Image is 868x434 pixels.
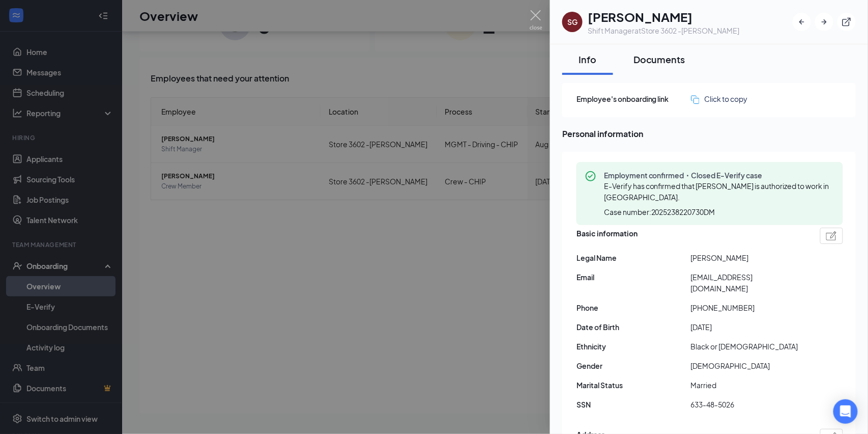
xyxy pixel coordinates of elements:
[691,272,805,294] span: [EMAIL_ADDRESS][DOMAIN_NAME]
[604,181,829,202] span: E-Verify has confirmed that [PERSON_NAME] is authorized to work in [GEOGRAPHIC_DATA].
[691,252,805,263] span: [PERSON_NAME]
[604,207,715,217] span: Case number: 2025238220730DM
[842,17,852,27] svg: ExternalLink
[604,170,835,180] span: Employment confirmed・Closed E-Verify case
[576,321,691,333] span: Date of Birth
[588,25,740,36] div: Shift Manager at Store 3602 -[PERSON_NAME]
[576,302,691,313] span: Phone
[815,13,833,31] button: ArrowRight
[691,302,805,313] span: [PHONE_NUMBER]
[819,17,829,27] svg: ArrowRight
[691,93,748,104] button: Click to copy
[562,127,856,140] span: Personal information
[691,379,805,391] span: Married
[691,321,805,333] span: [DATE]
[576,399,691,410] span: SSN
[585,170,597,182] svg: CheckmarkCircle
[837,13,856,31] button: ExternalLink
[576,272,691,283] span: Email
[691,399,805,410] span: 633-48-5026
[797,17,807,27] svg: ArrowLeftNew
[833,399,858,424] div: Open Intercom Messenger
[576,228,638,244] span: Basic information
[576,379,691,391] span: Marital Status
[576,341,691,352] span: Ethnicity
[793,13,811,31] button: ArrowLeftNew
[633,53,685,66] div: Documents
[567,17,577,27] div: SG
[691,360,805,371] span: [DEMOGRAPHIC_DATA]
[691,95,700,104] img: click-to-copy.71757273a98fde459dfc.svg
[588,8,740,25] h1: [PERSON_NAME]
[576,93,691,104] span: Employee's onboarding link
[576,252,691,263] span: Legal Name
[576,360,691,371] span: Gender
[691,341,805,352] span: Black or [DEMOGRAPHIC_DATA]
[572,53,603,66] div: Info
